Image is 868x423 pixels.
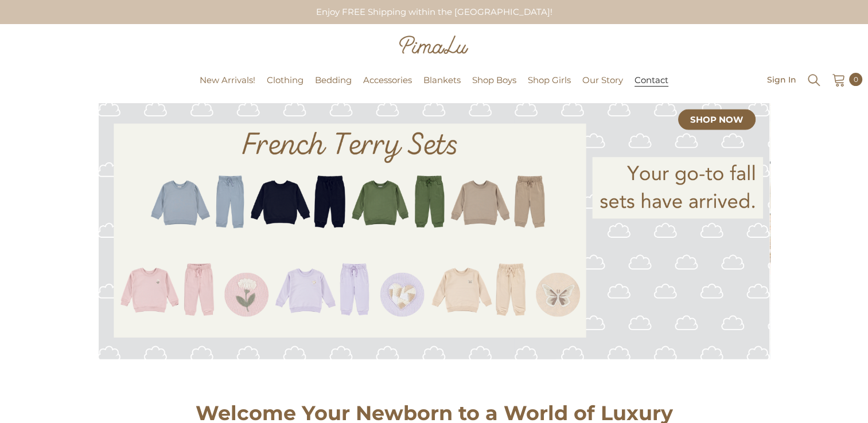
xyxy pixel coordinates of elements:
span: Bedding [315,75,352,85]
a: Accessories [357,73,418,103]
span: Shop Girls [528,75,571,85]
span: 0 [854,73,858,86]
span: Blankets [423,75,461,85]
span: Shop Boys [472,75,516,85]
span: Our Story [582,75,623,85]
a: Blankets [418,73,466,103]
img: Pimalu [399,36,468,54]
summary: Search [807,72,822,88]
a: Shop Boys [466,73,522,103]
span: Sign In [767,76,796,84]
a: Shop Girls [522,73,577,103]
h2: Welcome Your Newborn to a World of Luxury [99,405,770,421]
a: Bedding [309,73,357,103]
div: Enjoy FREE Shipping within the [GEOGRAPHIC_DATA]! [306,1,562,23]
a: Shop Now [678,109,756,130]
a: Contact [629,73,674,103]
a: Our Story [577,73,629,103]
a: Pimalu [6,76,42,85]
span: Accessories [363,75,412,85]
span: Contact [635,75,668,86]
span: New Arrivals! [200,75,255,85]
a: New Arrivals! [194,73,261,103]
a: Clothing [261,73,309,103]
span: Clothing [267,75,303,85]
a: Sign In [767,75,796,84]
